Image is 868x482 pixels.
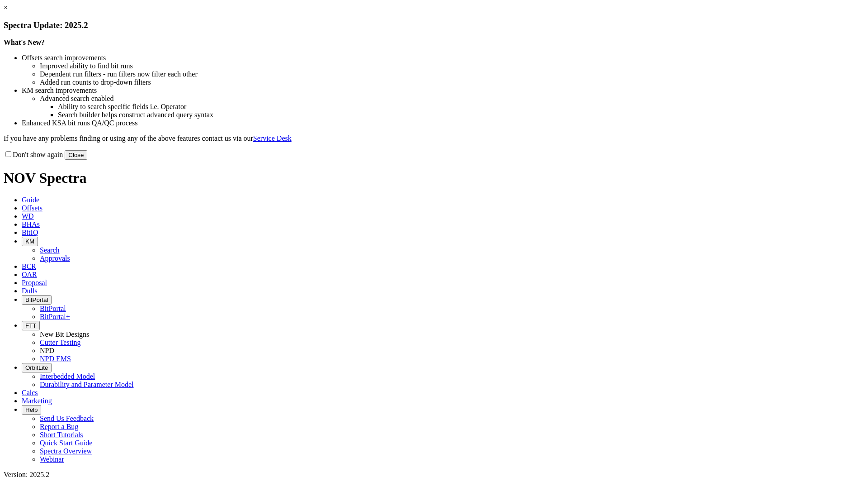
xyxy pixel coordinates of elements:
span: BHAs [22,220,40,228]
li: Added run counts to drop-down filters [40,78,864,86]
span: BitIQ [22,229,38,236]
a: Search [40,246,60,254]
a: NPD EMS [40,355,71,363]
li: Ability to search specific fields i.e. Operator [58,103,864,111]
span: Calcs [22,389,38,396]
a: Approvals [40,254,70,262]
li: Dependent run filters - run filters now filter each other [40,70,864,78]
a: Interbedded Model [40,372,95,380]
li: Advanced search enabled [40,95,864,103]
a: Quick Start Guide [40,439,92,447]
a: Spectra Overview [40,447,92,455]
span: OrbitLite [25,364,48,371]
span: BitPortal [25,296,48,303]
p: If you have any problems finding or using any of the above features contact us via our [4,134,864,143]
a: Service Desk [253,134,292,142]
label: Don't show again [4,151,63,158]
span: KM [25,238,34,245]
span: Proposal [22,279,47,286]
span: Dulls [22,287,38,295]
h1: NOV Spectra [4,170,864,186]
div: Version: 2025.2 [4,471,864,479]
input: Don't show again [5,151,11,157]
button: Close [65,150,87,160]
a: Webinar [40,455,64,463]
a: New Bit Designs [40,330,89,338]
span: FTT [25,322,36,329]
a: Report a Bug [40,423,78,430]
span: Marketing [22,397,52,405]
a: Send Us Feedback [40,415,94,422]
a: Cutter Testing [40,339,81,346]
li: Search builder helps construct advanced query syntax [58,111,864,119]
span: BCR [22,262,36,270]
a: NPD [40,347,54,354]
span: Help [25,406,38,413]
li: Enhanced KSA bit runs QA/QC process [22,119,864,127]
span: Offsets [22,204,42,212]
span: OAR [22,271,37,278]
li: KM search improvements [22,86,864,95]
h3: Spectra Update: 2025.2 [4,20,864,30]
a: BitPortal+ [40,313,70,320]
a: BitPortal [40,305,66,312]
a: Short Tutorials [40,431,83,439]
span: Guide [22,196,39,204]
a: Durability and Parameter Model [40,381,134,388]
li: Offsets search improvements [22,54,864,62]
a: × [4,4,8,11]
li: Improved ability to find bit runs [40,62,864,70]
strong: What's New? [4,38,45,46]
span: WD [22,212,34,220]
